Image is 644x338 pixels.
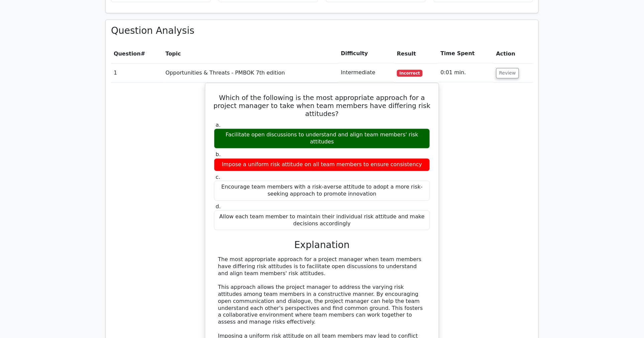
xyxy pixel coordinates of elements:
span: a. [216,122,221,128]
span: c. [216,174,220,181]
div: Allow each team member to maintain their individual risk attitude and make decisions accordingly [214,211,430,231]
span: b. [216,151,221,158]
h3: Explanation [218,240,426,251]
td: 1 [111,64,163,83]
h5: Which of the following is the most appropriate approach for a project manager to take when team m... [213,94,431,118]
div: Facilitate open discussions to understand and align team members' risk attitudes [214,129,430,149]
td: Intermediate [338,64,395,83]
div: Impose a uniform risk attitude on all team members to ensure consistency [214,158,430,172]
th: Difficulty [338,44,395,64]
span: Question [114,51,141,57]
th: # [111,44,163,64]
div: Encourage team members with a risk-averse attitude to adopt a more risk-seeking approach to promo... [214,181,430,201]
button: Review [496,68,519,79]
th: Time Spent [438,44,494,64]
h3: Question Analysis [111,25,533,37]
span: d. [216,204,221,210]
span: Incorrect [397,70,423,77]
th: Topic [163,44,338,64]
th: Action [494,44,533,64]
td: 0:01 min. [438,64,494,83]
td: Opportunities & Threats - PMBOK 7th edition [163,64,338,83]
th: Result [394,44,438,64]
